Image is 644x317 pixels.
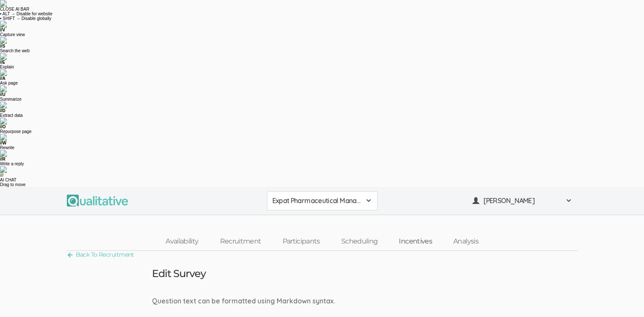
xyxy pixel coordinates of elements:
button: [PERSON_NAME] [467,191,578,210]
a: Availability [155,232,209,251]
a: Participants [272,232,330,251]
a: Analysis [443,232,489,251]
h3: Edit Survey [152,268,206,279]
a: Incentives [388,232,443,251]
a: Recruitment [209,232,272,251]
a: Scheduling [331,232,389,251]
button: Expat Pharmaceutical Managers [267,191,378,210]
span: [PERSON_NAME] [484,196,560,206]
a: Back To Recruitment [67,249,134,260]
div: Question text can be formatted using Markdown syntax. [146,296,499,306]
img: Qualitative [67,195,128,207]
span: Expat Pharmaceutical Managers [272,196,361,206]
